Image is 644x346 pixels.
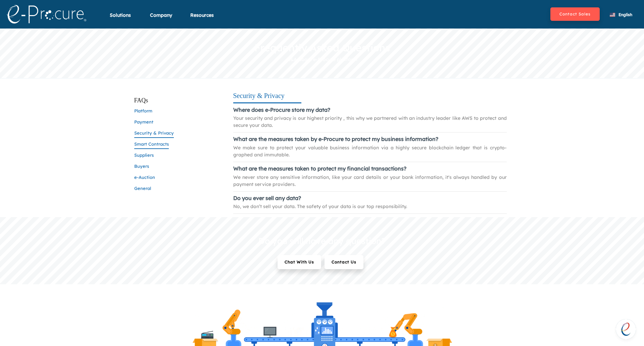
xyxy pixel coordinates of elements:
[134,108,152,113] span: Platform
[134,141,169,149] span: Smart Contracts
[233,144,507,158] p: We make sure to protect your valuable business information via a highly secure blockchain ledger ...
[278,255,321,269] button: Chat With Us
[618,12,632,17] span: English
[134,163,149,169] span: Buyers
[233,195,507,202] h1: Do you ever sell any data?
[233,174,507,188] p: We never store any sensitive information, like your card details or your bank information, it's a...
[134,152,154,158] span: Suppliers
[233,115,507,129] p: Your security and privacy is our highest priority , this why we partnered with an industry leader...
[134,130,174,138] span: Security & Privacy
[134,119,153,125] span: Payment
[233,107,507,113] h1: Where does e-Procure store my data?
[254,42,390,53] h1: Frequently Asked Questions
[550,7,600,21] button: Contact Sales
[134,175,155,180] span: e-Auction
[190,12,214,27] div: Resources
[150,12,172,27] div: Company
[233,136,507,143] h1: What are the measures taken by e-Procure to protect my business information?
[233,91,302,103] div: Security & Privacy
[134,97,223,104] div: FAQs
[7,5,86,23] img: logo
[325,259,367,265] a: Contact Us
[233,165,507,172] h1: What are the measures taken to protect my financial transactions?
[134,186,151,191] span: General
[616,319,636,339] div: Open chat
[325,255,363,269] button: Contact Us
[233,203,507,210] p: No, we don’t sell your data. The safety of your data is our top responsibility.
[110,12,131,27] div: Solutions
